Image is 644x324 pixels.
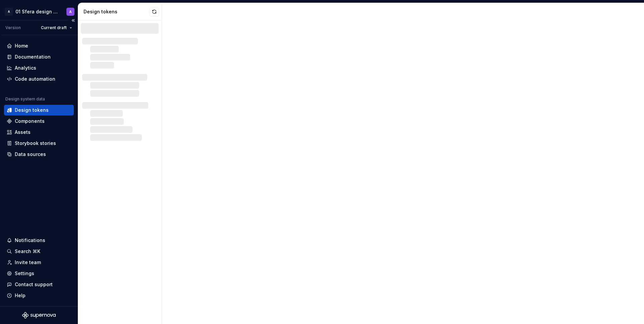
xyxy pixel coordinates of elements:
[15,107,49,113] div: Design tokens
[4,279,74,290] button: Contact support
[5,8,13,16] div: A
[5,96,45,102] div: Design system data
[4,40,74,51] a: Home
[15,65,36,71] div: Analytics
[69,9,72,14] div: A
[15,54,51,60] div: Documentation
[1,4,76,19] button: A01 Sfera design systemA
[15,248,40,255] div: Search ⌘K
[84,8,150,15] div: Design tokens
[4,138,74,149] a: Storybook stories
[41,25,67,30] span: Current draft
[15,129,31,136] div: Assets
[15,281,53,288] div: Contact support
[15,237,45,244] div: Notifications
[4,257,74,268] a: Invite team
[15,292,25,299] div: Help
[4,116,74,127] a: Components
[15,140,56,147] div: Storybook stories
[15,259,41,266] div: Invite team
[4,52,74,62] a: Documentation
[22,312,56,319] svg: Supernova Logo
[4,105,74,115] a: Design tokens
[15,43,28,49] div: Home
[5,25,21,30] div: Version
[4,74,74,84] a: Code automation
[4,63,74,73] a: Analytics
[38,23,75,32] button: Current draft
[15,118,45,125] div: Components
[4,268,74,279] a: Settings
[4,127,74,138] a: Assets
[15,151,46,158] div: Data sources
[15,76,55,82] div: Code automation
[4,235,74,246] button: Notifications
[15,270,34,277] div: Settings
[4,149,74,160] a: Data sources
[15,8,58,15] div: 01 Sfera design system
[4,246,74,257] button: Search ⌘K
[4,290,74,301] button: Help
[68,16,78,25] button: Collapse sidebar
